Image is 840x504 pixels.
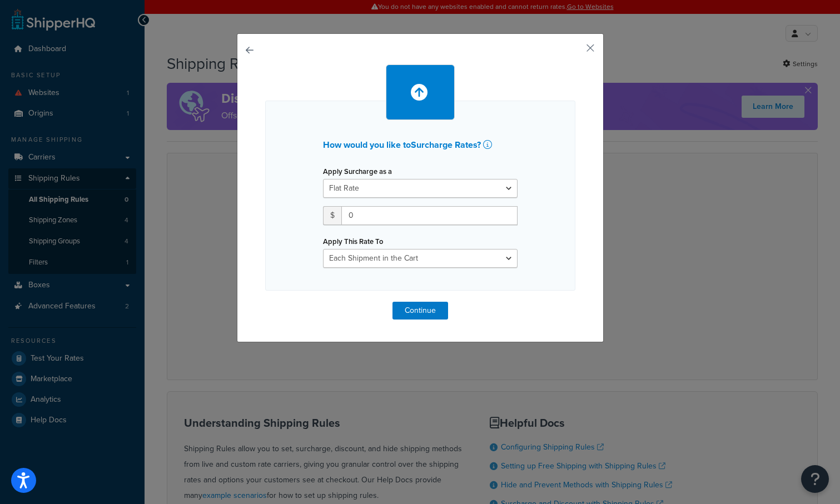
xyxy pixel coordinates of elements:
label: Apply Surcharge as a [323,167,392,176]
span: $ [323,206,341,225]
button: Continue [392,302,448,320]
a: Learn more about setting up shipping rules [483,140,494,150]
label: Apply This Rate To [323,237,383,246]
h2: How would you like to Surcharge Rates ? [323,140,518,150]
